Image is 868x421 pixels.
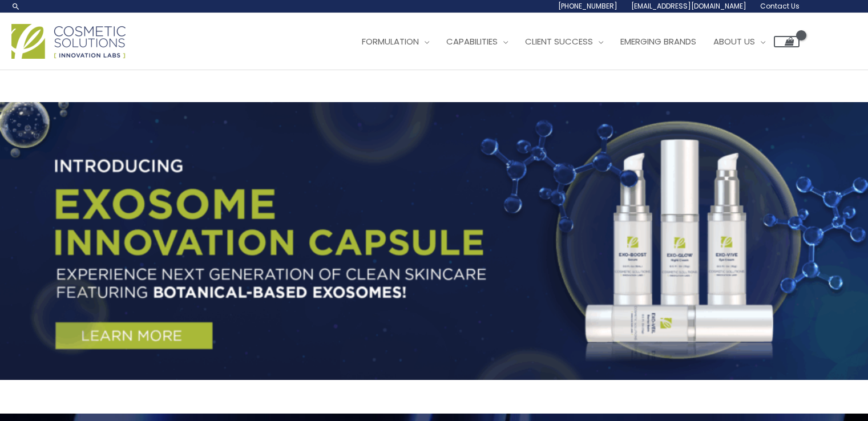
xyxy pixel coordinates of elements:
span: Client Success [525,35,593,47]
a: Capabilities [438,25,516,59]
span: Formulation [362,35,419,47]
span: Capabilities [446,35,498,47]
a: Search icon link [11,2,21,11]
a: Emerging Brands [612,25,705,59]
span: About Us [713,35,755,47]
a: View Shopping Cart, empty [774,36,800,47]
span: Emerging Brands [620,35,696,47]
span: [EMAIL_ADDRESS][DOMAIN_NAME] [631,1,746,11]
span: [PHONE_NUMBER] [558,1,617,11]
img: Cosmetic Solutions Logo [11,24,126,59]
a: Formulation [353,25,438,59]
nav: Site Navigation [345,25,800,59]
span: Contact Us [760,1,800,11]
a: About Us [705,25,774,59]
a: Client Success [516,25,612,59]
